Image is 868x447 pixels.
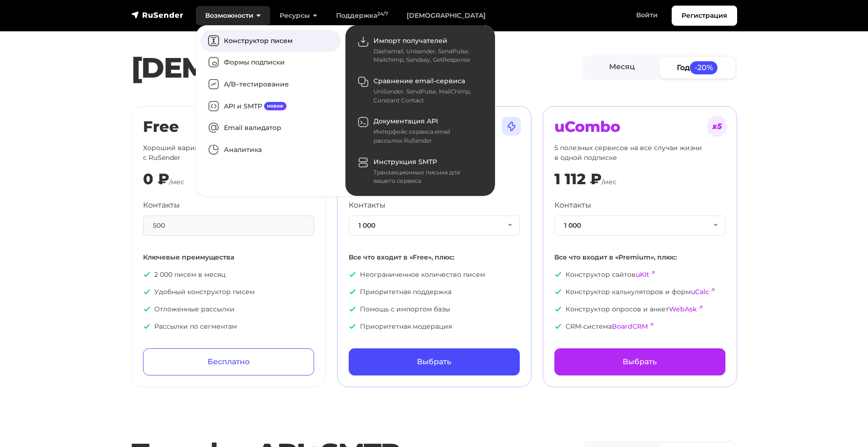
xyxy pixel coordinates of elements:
[554,170,602,188] div: 1 112 ₽
[143,348,314,375] a: Бесплатно
[350,30,490,70] a: Импорт получателей Dashamail, Unisender, SendPulse, Mailchimp, Sendsay, GetResponse
[554,271,562,278] img: icon-ok.svg
[672,6,737,26] a: Регистрация
[554,305,562,313] img: icon-ok.svg
[554,118,725,136] h2: uCombo
[327,6,397,25] a: Поддержка24/7
[350,70,490,110] a: Сравнение email-сервиса UniSender, SendPulse, MailChimp, Constant Contact
[349,270,520,280] p: Неограниченное количество писем
[201,52,341,74] a: Формы подписки
[143,143,314,163] p: Хороший вариант, чтобы ознакомиться с RuSender
[554,216,725,236] button: 1 000
[143,322,314,332] p: Рассылки по сегментам
[349,304,520,314] p: Помощь с импортом базы
[349,252,520,262] p: Все что входит в «Free», плюс:
[706,115,728,137] img: tarif-ucombo.svg
[554,287,725,297] p: Конструктор калькуляторов и форм
[143,252,314,262] p: Ключевые преимущества
[270,6,327,25] a: Ресурсы
[636,270,649,279] a: uKit
[373,36,447,45] span: Импорт получателей
[554,200,591,211] label: Контакты
[143,288,151,296] img: icon-ok.svg
[602,178,617,186] span: /мес
[373,117,438,125] span: Документация API
[373,128,479,145] div: Интерфейс сервиса email рассылок RuSender
[349,323,356,330] img: icon-ok.svg
[554,143,725,163] p: 5 полезных сервисов на все случаи жизни в одной подписке
[201,95,341,117] a: API и SMTPновое
[349,287,520,297] p: Приоритетная поддержка
[690,61,718,74] span: -20%
[349,216,520,236] button: 1 000
[169,178,184,186] span: /мес
[349,348,520,375] a: Выбрать
[201,139,341,161] a: Аналитика
[373,47,479,65] div: Dashamail, Unisender, SendPulse, Mailchimp, Sendsay, GetResponse
[554,288,562,296] img: icon-ok.svg
[691,288,709,296] a: uCalc
[660,57,735,78] a: Год
[500,115,523,137] img: tarif-premium.svg
[349,305,356,313] img: icon-ok.svg
[143,304,314,314] p: Отложенные рассылки
[373,77,465,85] span: Сравнение email-сервиса
[143,323,151,330] img: icon-ok.svg
[373,158,437,166] span: Инструкция SMTP
[143,170,169,188] div: 0 ₽
[584,57,660,78] a: Месяц
[377,11,388,17] sup: 24/7
[349,322,520,332] p: Приоритетная модерация
[131,51,582,85] h1: [DEMOGRAPHIC_DATA]
[397,6,495,25] a: [DEMOGRAPHIC_DATA]
[554,252,725,262] p: Все что входит в «Premium», плюс:
[143,305,151,313] img: icon-ok.svg
[349,288,356,296] img: icon-ok.svg
[201,73,341,95] a: A/B–тестирование
[554,348,725,375] a: Выбрать
[143,270,314,280] p: 2 000 писем в месяц
[350,151,490,191] a: Инструкция SMTP Транзакционные письма для вашего сервиса
[143,287,314,297] p: Удобный конструктор писем
[143,118,314,136] h2: Free
[554,322,725,332] p: CRM-система
[554,304,725,314] p: Конструктор опросов и анкет
[554,323,562,330] img: icon-ok.svg
[349,271,356,278] img: icon-ok.svg
[350,111,490,151] a: Документация API Интерфейс сервиса email рассылок RuSender
[612,322,648,331] a: BoardCRM
[373,168,479,186] div: Транзакционные письма для вашего сервиса
[373,87,479,105] div: UniSender, SendPulse, MailChimp, Constant Contact
[143,271,151,278] img: icon-ok.svg
[131,10,184,20] img: RuSender
[669,305,697,313] a: WebAsk
[627,6,667,25] a: Войти
[201,30,341,52] a: Конструктор писем
[143,200,180,211] label: Контакты
[349,200,386,211] label: Контакты
[554,270,725,280] p: Конструктор сайтов
[264,102,287,110] span: новое
[196,6,270,25] a: Возможности
[201,117,341,139] a: Email валидатор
